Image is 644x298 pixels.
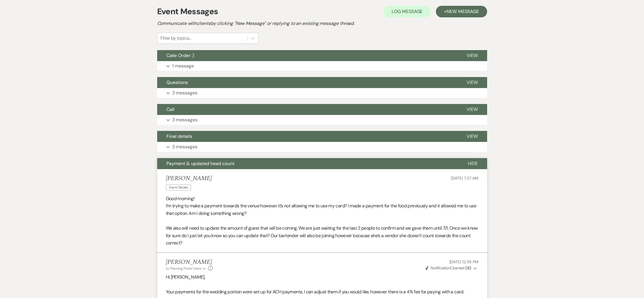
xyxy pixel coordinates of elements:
span: Call [166,106,175,112]
p: I’m trying to make a payment towards the venue however it’s not allowing me to use my card? I mad... [166,202,478,217]
button: Call [157,104,457,115]
span: [DATE] 12:39 PM [449,259,478,264]
h1: Event Messages [157,6,218,18]
p: 1 message [172,62,194,70]
span: View [467,133,478,139]
span: Opened [425,265,471,270]
span: [DATE] 7:27 AM [451,175,478,181]
span: Notification [431,265,450,270]
button: Hide [458,158,487,169]
p: 3 messages [172,89,197,97]
span: Final details [166,133,192,139]
button: 3 messages [157,142,487,152]
span: Cake Order :) [166,52,194,58]
span: Payment & updated head count [166,160,234,167]
div: Filter by topics... [160,35,191,42]
h5: [PERSON_NAME] [166,259,213,266]
button: View [457,131,487,142]
p: Hi [PERSON_NAME], [166,273,478,281]
span: New Message [447,8,479,14]
span: Questions [166,79,188,85]
button: to: Planning Portal Users [166,266,207,271]
h2: Communicate with clients by clicking "New Message" or replying to an existing message thread. [157,20,487,27]
span: Hide [468,160,478,167]
button: Log Message [384,6,431,17]
button: Payment & updated head count [157,158,458,169]
span: View [467,106,478,112]
p: 3 messages [172,143,197,151]
button: 1 message [157,61,487,71]
span: View [467,79,478,85]
button: 3 messages [157,88,487,98]
p: 3 messages [172,116,197,124]
span: View [467,52,478,58]
button: NotificationOpened (6) [425,265,478,271]
span: to: Planning Portal Users [166,266,201,271]
strong: ( 6 ) [465,265,471,270]
button: View [457,77,487,88]
h5: [PERSON_NAME] [166,175,212,182]
p: We also will need to update the amount of guest that will be coming. We are just waiting for the ... [166,224,478,247]
span: Log Message [392,8,423,14]
button: Questions [157,77,457,88]
button: Cake Order :) [157,50,457,61]
p: Good morning! [166,195,478,202]
button: +New Message [436,6,487,17]
button: Final details [157,131,457,142]
span: Event Details [166,184,191,191]
p: Your payments for the wedding portion were set up for ACH payments. I can adjust them if you woul... [166,288,478,296]
button: View [457,50,487,61]
button: 3 messages [157,115,487,125]
button: View [457,104,487,115]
